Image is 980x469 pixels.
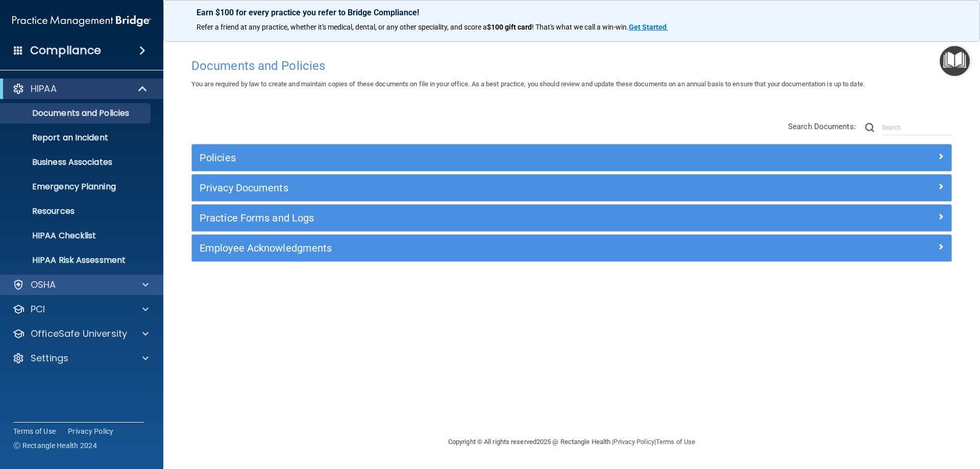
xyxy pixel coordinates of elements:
p: Settings [31,352,68,364]
a: Get Started [629,23,668,31]
a: Policies [200,150,944,166]
h5: Practice Forms and Logs [200,212,754,224]
span: You are required by law to create and maintain copies of these documents on file in your office. ... [191,80,865,88]
h4: Documents and Policies [191,59,952,72]
a: HIPAA [12,83,148,95]
div: Copyright © All rights reserved 2025 @ Rectangle Health | | [385,426,758,458]
a: Terms of Use [13,426,56,436]
p: Resources [7,206,146,216]
a: PCI [12,303,149,315]
a: Settings [12,352,149,364]
a: Practice Forms and Logs [200,210,944,226]
a: Privacy Policy [68,426,114,436]
input: Search [882,120,952,135]
span: ! That's what we call a win-win. [532,23,629,31]
h5: Policies [200,152,754,163]
button: Open Resource Center [940,46,970,76]
h5: Employee Acknowledgments [200,242,754,254]
h4: Compliance [30,43,101,58]
span: Ⓒ Rectangle Health 2024 [13,440,97,451]
a: Employee Acknowledgments [200,240,944,256]
a: OSHA [12,279,149,291]
a: Privacy Policy [614,438,654,446]
a: OfficeSafe University [12,328,149,340]
p: Business Associates [7,157,146,167]
p: HIPAA Checklist [7,231,146,241]
strong: Get Started [629,23,667,31]
p: OSHA [31,279,56,291]
p: HIPAA Risk Assessment [7,255,146,265]
p: Report an Incident [7,133,146,143]
span: Refer a friend at any practice, whether it's medical, dental, or any other speciality, and score a [197,23,487,31]
img: PMB logo [12,11,151,31]
p: OfficeSafe University [31,328,127,340]
p: Emergency Planning [7,182,146,192]
img: ic-search.3b580494.png [865,123,874,132]
h5: Privacy Documents [200,182,754,193]
p: PCI [31,303,45,315]
p: HIPAA [31,83,57,95]
strong: $100 gift card [487,23,532,31]
a: Terms of Use [656,438,695,446]
span: Search Documents: [788,122,856,131]
a: Privacy Documents [200,180,944,196]
p: Earn $100 for every practice you refer to Bridge Compliance! [197,8,947,17]
p: Documents and Policies [7,108,146,118]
